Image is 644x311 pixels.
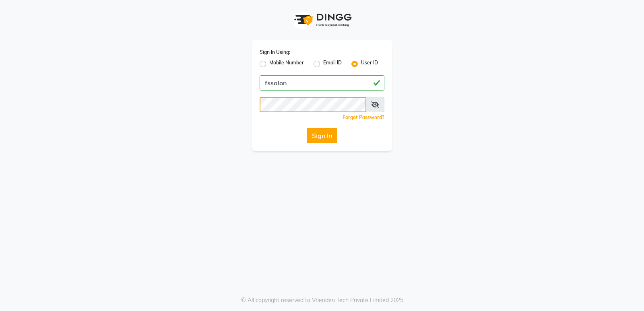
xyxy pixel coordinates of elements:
[343,114,384,120] a: Forgot Password?
[361,59,378,69] label: User ID
[260,75,384,91] input: Username
[260,49,290,56] label: Sign In Using:
[307,128,337,143] button: Sign In
[260,97,366,112] input: Username
[290,8,354,32] img: logo1.svg
[269,59,304,69] label: Mobile Number
[323,59,342,69] label: Email ID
